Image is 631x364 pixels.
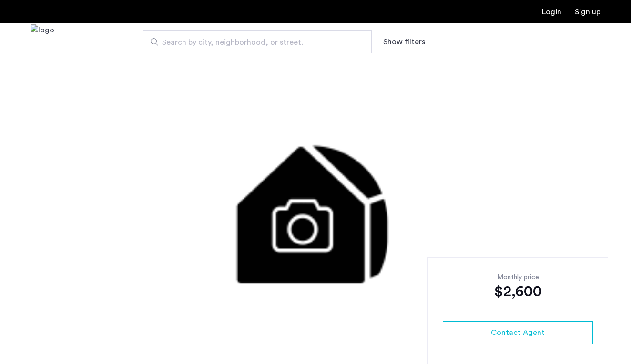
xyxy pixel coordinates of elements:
img: 3.gif [113,61,517,347]
a: Cazamio Logo [31,24,54,60]
span: Contact Agent [491,327,545,338]
img: logo [31,24,54,60]
button: Show or hide filters [383,36,425,48]
div: Monthly price [443,273,593,282]
a: Login [542,8,561,16]
a: Registration [575,8,600,16]
div: $2,600 [443,282,593,301]
input: Apartment Search [143,30,372,53]
button: button [443,321,593,344]
span: Search by city, neighborhood, or street. [162,37,345,48]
